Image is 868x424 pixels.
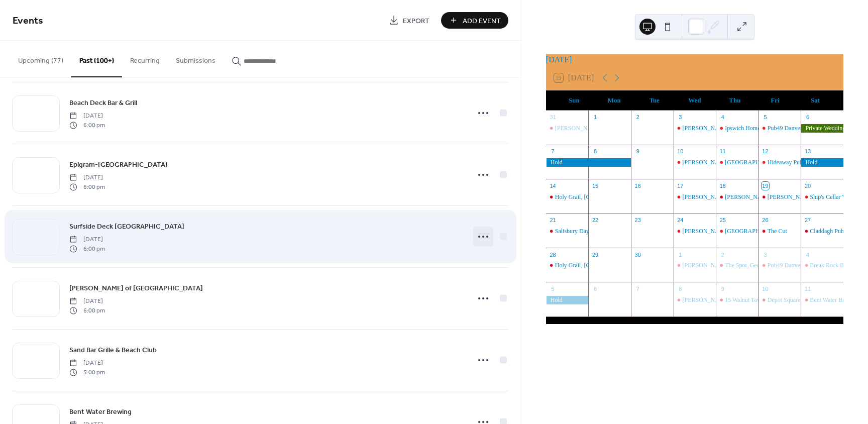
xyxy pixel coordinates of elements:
[675,90,715,111] div: Wed
[549,217,557,224] div: 21
[69,121,105,130] span: 6:00 pm
[801,227,843,236] div: Claddagh Pub
[674,261,716,270] div: O'Neill's of Salem
[725,227,786,236] div: [GEOGRAPHIC_DATA]
[725,193,804,201] div: [PERSON_NAME]'s Harborside
[71,41,122,77] button: Past (100+)
[69,306,105,315] span: 6:00 pm
[677,148,684,155] div: 10
[555,124,634,133] div: [PERSON_NAME]'s Harborside
[381,12,437,29] a: Export
[758,296,801,304] div: Depot Square Gazebo Hampton NH
[801,261,843,270] div: Break Rock Brewery_Marina Bay
[683,227,800,236] div: [PERSON_NAME] of [GEOGRAPHIC_DATA]
[762,148,769,155] div: 12
[674,227,716,236] div: O'Neill's of Salem
[546,54,843,66] div: [DATE]
[677,182,684,189] div: 17
[69,283,203,294] span: [PERSON_NAME] of [GEOGRAPHIC_DATA]
[683,158,800,167] div: [PERSON_NAME] of [GEOGRAPHIC_DATA]
[69,344,157,356] a: Sand Bar Grille & Beach Club
[549,251,557,258] div: 28
[69,182,105,191] span: 6:00 pm
[546,261,589,270] div: Holy Grail, Epping, NH
[69,112,105,121] span: [DATE]
[810,227,844,236] div: Claddagh Pub
[725,296,768,304] div: 15 Walnut Tavern
[549,114,557,121] div: 31
[69,359,105,368] span: [DATE]
[591,114,599,121] div: 1
[634,114,641,121] div: 2
[634,285,641,292] div: 7
[69,235,105,244] span: [DATE]
[762,114,769,121] div: 5
[69,222,184,232] span: Surfside Deck [GEOGRAPHIC_DATA]
[591,182,599,189] div: 15
[13,11,43,31] span: Events
[683,124,800,133] div: [PERSON_NAME] of [GEOGRAPHIC_DATA]
[719,114,726,121] div: 4
[634,148,641,155] div: 9
[716,193,758,201] div: Michael's Harborside
[719,182,726,189] div: 18
[677,285,684,292] div: 8
[804,114,811,121] div: 6
[555,261,710,270] div: Holy Grail, [GEOGRAPHIC_DATA], [GEOGRAPHIC_DATA]
[69,98,137,109] span: Beach Deck Bar & Grill
[716,227,758,236] div: L Street Tavern
[674,124,716,133] div: O'Neill's of Salem
[762,182,769,189] div: 19
[801,124,843,133] div: Private Wedding
[591,217,599,224] div: 22
[768,158,803,167] div: Hideaway Pub
[674,158,716,167] div: O'Neill's of Salem
[719,148,726,155] div: 11
[69,160,168,170] span: Epigram-[GEOGRAPHIC_DATA]
[758,261,801,270] div: Pub49 Danvers
[801,296,843,304] div: Bent Water Brewing
[441,12,508,29] button: Add Event
[804,251,811,258] div: 4
[69,159,168,170] a: Epigram-[GEOGRAPHIC_DATA]
[674,296,716,304] div: O'Neill's of Salem
[463,16,501,26] span: Add Event
[69,221,184,232] a: Surfside Deck [GEOGRAPHIC_DATA]
[755,90,795,111] div: Fri
[634,90,675,111] div: Tue
[168,41,224,76] button: Submissions
[725,158,786,167] div: [GEOGRAPHIC_DATA]
[634,251,641,258] div: 30
[725,261,780,270] div: The Spot_Georgetown
[683,296,800,304] div: [PERSON_NAME] of [GEOGRAPHIC_DATA]
[762,217,769,224] div: 26
[768,261,805,270] div: Pub49 Danvers
[634,217,641,224] div: 23
[677,114,684,121] div: 3
[719,217,726,224] div: 25
[801,193,843,201] div: Ship's Cellar York ME
[69,368,105,377] span: 5:00 pm
[719,285,726,292] div: 9
[716,261,758,270] div: The Spot_Georgetown
[758,158,801,167] div: Hideaway Pub
[768,193,830,201] div: [PERSON_NAME]'s Pub
[546,158,631,167] div: Hold
[716,124,758,133] div: Ipswich Homegrown Market @TRUE NORTH ALE
[674,193,716,201] div: O'Neill's of Salem
[549,182,557,189] div: 14
[804,217,811,224] div: 27
[677,217,684,224] div: 24
[762,285,769,292] div: 10
[634,182,641,189] div: 16
[69,406,132,417] a: Bent Water Brewing
[403,16,429,26] span: Export
[677,251,684,258] div: 1
[555,193,710,201] div: Holy Grail, [GEOGRAPHIC_DATA], [GEOGRAPHIC_DATA]
[549,285,557,292] div: 5
[804,285,811,292] div: 11
[546,193,589,201] div: Holy Grail, Epping, NH
[546,124,589,133] div: Michael's Harborside
[69,97,137,109] a: Beach Deck Bar & Grill
[591,148,599,155] div: 8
